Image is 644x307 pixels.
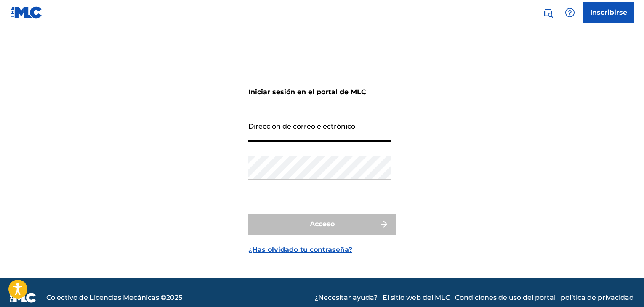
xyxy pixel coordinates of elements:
font: ¿Has olvidado tu contraseña? [248,246,352,254]
font: Inscribirse [590,8,627,16]
a: El sitio web del MLC [383,293,450,303]
img: Logotipo del MLC [10,6,43,19]
img: logo [10,293,36,303]
font: Colectivo de Licencias Mecánicas © [46,294,166,302]
img: ayuda [565,8,575,18]
img: buscar [543,8,553,18]
a: política de privacidad [561,293,634,303]
div: Ayuda [562,4,578,21]
font: ¿Necesitar ayuda? [314,294,378,302]
font: El sitio web del MLC [383,294,450,302]
a: ¿Has olvidado tu contraseña? [248,245,352,255]
a: Condiciones de uso del portal [455,293,556,303]
a: Búsqueda pública [540,4,556,21]
a: Inscribirse [583,2,634,23]
font: política de privacidad [561,294,634,302]
font: Iniciar sesión en el portal de MLC [248,88,366,96]
font: Condiciones de uso del portal [455,294,556,302]
font: 2025 [166,294,182,302]
a: ¿Necesitar ayuda? [314,293,378,303]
